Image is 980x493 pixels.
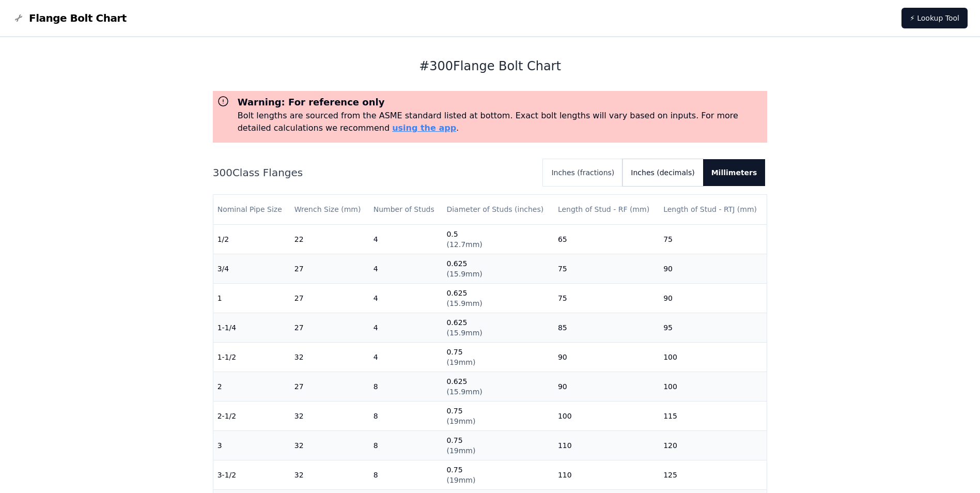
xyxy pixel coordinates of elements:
td: 27 [290,283,369,313]
a: Flange Bolt Chart LogoFlange Bolt Chart [12,11,127,25]
td: 3/4 [213,254,290,283]
th: Diameter of Studs (inches) [442,195,553,224]
h1: # 300 Flange Bolt Chart [213,58,768,74]
h2: 300 Class Flanges [213,165,535,180]
td: 4 [369,283,443,313]
a: using the app [392,123,456,133]
td: 1-1/2 [213,342,290,372]
td: 4 [369,342,443,372]
button: Millimeters [703,159,766,186]
button: Inches (fractions) [543,159,623,186]
span: ( 19mm ) [446,476,475,484]
td: 2-1/2 [213,401,290,430]
td: 32 [290,401,369,430]
td: 120 [659,430,767,460]
span: ( 19mm ) [446,446,475,455]
td: 8 [369,372,443,401]
img: Flange Bolt Chart Logo [12,12,25,24]
td: 100 [659,342,767,372]
span: ( 19mm ) [446,358,475,366]
span: ( 15.9mm ) [446,388,482,396]
td: 0.75 [442,342,553,372]
td: 0.625 [442,313,553,342]
td: 0.75 [442,460,553,489]
td: 3 [213,430,290,460]
td: 95 [659,313,767,342]
td: 90 [554,372,659,401]
td: 4 [369,224,443,254]
th: Nominal Pipe Size [213,195,290,224]
td: 22 [290,224,369,254]
td: 90 [659,283,767,313]
td: 32 [290,460,369,489]
h3: Warning: For reference only [238,95,764,110]
th: Length of Stud - RTJ (mm) [659,195,767,224]
td: 75 [554,254,659,283]
td: 4 [369,313,443,342]
td: 1-1/4 [213,313,290,342]
td: 85 [554,313,659,342]
td: 0.625 [442,254,553,283]
td: 3-1/2 [213,460,290,489]
span: ( 15.9mm ) [446,329,482,337]
td: 4 [369,254,443,283]
th: Number of Studs [369,195,443,224]
a: ⚡ Lookup Tool [901,8,968,28]
span: Flange Bolt Chart [29,11,127,25]
td: 2 [213,372,290,401]
td: 65 [554,224,659,254]
td: 115 [659,401,767,430]
td: 0.625 [442,283,553,313]
span: ( 19mm ) [446,417,475,425]
td: 110 [554,430,659,460]
td: 27 [290,254,369,283]
td: 0.625 [442,372,553,401]
td: 27 [290,313,369,342]
th: Wrench Size (mm) [290,195,369,224]
td: 100 [659,372,767,401]
p: Bolt lengths are sourced from the ASME standard listed at bottom. Exact bolt lengths will vary ba... [238,110,764,134]
td: 90 [554,342,659,372]
td: 8 [369,401,443,430]
span: ( 15.9mm ) [446,270,482,278]
td: 8 [369,460,443,489]
th: Length of Stud - RF (mm) [554,195,659,224]
td: 100 [554,401,659,430]
td: 110 [554,460,659,489]
td: 1 [213,283,290,313]
td: 27 [290,372,369,401]
td: 0.75 [442,430,553,460]
td: 0.5 [442,224,553,254]
td: 0.75 [442,401,553,430]
button: Inches (decimals) [623,159,703,186]
span: ( 15.9mm ) [446,299,482,307]
td: 32 [290,430,369,460]
td: 32 [290,342,369,372]
td: 75 [659,224,767,254]
td: 125 [659,460,767,489]
td: 90 [659,254,767,283]
td: 8 [369,430,443,460]
td: 75 [554,283,659,313]
td: 1/2 [213,224,290,254]
span: ( 12.7mm ) [446,240,482,249]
